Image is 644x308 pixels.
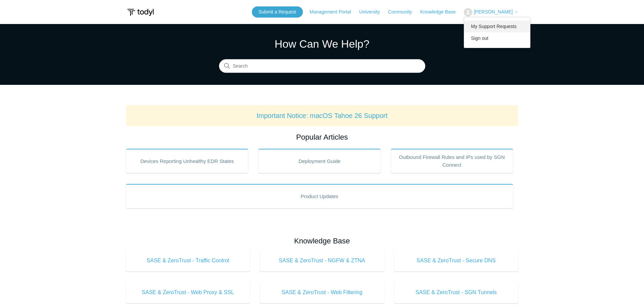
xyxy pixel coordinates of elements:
a: SASE & ZeroTrust - SGN Tunnels [394,282,518,303]
span: SASE & ZeroTrust - Secure DNS [404,257,508,265]
a: Management Portal [310,8,358,16]
span: SASE & ZeroTrust - Web Proxy & SSL [136,288,240,297]
a: Sign out [464,32,530,44]
a: Important Notice: macOS Tahoe 26 Support [257,112,388,119]
a: Submit a Request [252,6,303,18]
span: SASE & ZeroTrust - NGFW & ZTNA [270,257,374,265]
a: SASE & ZeroTrust - Web Proxy & SSL [126,282,250,303]
a: Knowledge Base [420,8,462,16]
a: My Support Requests [464,21,530,32]
img: Todyl Support Center Help Center home page [126,6,155,19]
a: Deployment Guide [258,149,381,173]
a: Product Updates [126,184,513,208]
button: [PERSON_NAME] [464,8,518,17]
span: [PERSON_NAME] [474,9,512,15]
a: SASE & ZeroTrust - NGFW & ZTNA [260,250,384,271]
a: SASE & ZeroTrust - Web Filtering [260,282,384,303]
input: Search [219,60,425,73]
h1: How Can We Help? [219,36,425,52]
a: University [359,8,386,16]
a: SASE & ZeroTrust - Traffic Control [126,250,250,271]
a: Outbound Firewall Rules and IPs used by SGN Connect [391,149,513,173]
a: Community [388,8,419,16]
a: Devices Reporting Unhealthy EDR States [126,149,248,173]
h2: Knowledge Base [126,235,518,246]
h2: Popular Articles [126,132,518,143]
span: SASE & ZeroTrust - Traffic Control [136,257,240,265]
span: SASE & ZeroTrust - Web Filtering [270,288,374,297]
span: SASE & ZeroTrust - SGN Tunnels [404,288,508,297]
a: SASE & ZeroTrust - Secure DNS [394,250,518,271]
